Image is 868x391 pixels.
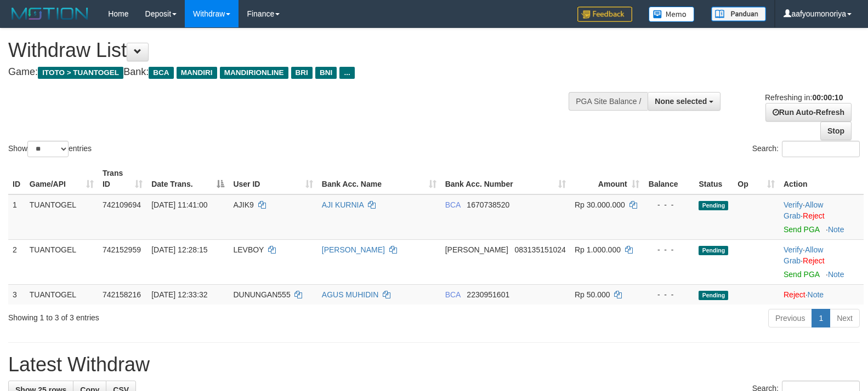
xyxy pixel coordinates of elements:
a: Note [828,270,844,279]
span: Copy 2230951601 to clipboard [467,290,509,299]
span: MANDIRIONLINE [220,67,288,79]
span: [DATE] 12:33:32 [151,290,207,299]
span: BRI [291,67,313,79]
div: - - - [648,199,690,210]
a: Send PGA [784,270,819,279]
a: Run Auto-Refresh [765,103,852,122]
a: Allow Grab [784,245,823,265]
span: · [784,200,823,220]
span: [DATE] 11:41:00 [151,200,207,209]
span: Copy 1670738520 to clipboard [467,200,509,209]
span: MANDIRI [177,67,217,79]
span: Pending [699,291,728,300]
td: TUANTOGEL [25,284,98,304]
div: PGA Site Balance / [569,92,648,111]
span: Rp 50.000 [575,290,610,299]
span: AJIK9 [233,200,253,209]
a: Allow Grab [784,200,823,220]
th: Bank Acc. Number: activate to sort column ascending [441,163,570,194]
img: panduan.png [711,7,766,21]
td: TUANTOGEL [25,194,98,240]
span: BNI [315,67,337,79]
span: 742109694 [103,200,141,209]
th: Balance [644,163,695,194]
th: Bank Acc. Name: activate to sort column ascending [317,163,441,194]
a: Stop [820,122,852,140]
td: 1 [8,194,25,240]
span: 742158216 [103,290,141,299]
label: Show entries [8,141,92,157]
span: [PERSON_NAME] [445,245,508,254]
img: Feedback.jpg [577,7,632,22]
span: None selected [655,97,707,106]
a: AGUS MUHIDIN [322,290,378,299]
td: 3 [8,284,25,304]
span: LEVBOY [233,245,264,254]
div: Showing 1 to 3 of 3 entries [8,308,354,323]
a: Verify [784,200,803,209]
td: TUANTOGEL [25,239,98,284]
input: Search: [782,141,860,157]
span: · [784,245,823,265]
td: · · [779,194,864,240]
span: Pending [699,201,728,210]
a: Send PGA [784,225,819,234]
td: · · [779,239,864,284]
label: Search: [752,141,860,157]
a: Reject [784,290,805,299]
th: ID [8,163,25,194]
span: 742152959 [103,245,141,254]
a: [PERSON_NAME] [322,245,385,254]
strong: 00:00:10 [812,93,843,102]
h1: Withdraw List [8,39,568,61]
div: - - - [648,244,690,255]
span: BCA [149,67,173,79]
a: Reject [803,211,825,220]
span: DUNUNGAN555 [233,290,290,299]
a: Previous [768,309,812,327]
td: · [779,284,864,304]
h1: Latest Withdraw [8,354,860,376]
th: User ID: activate to sort column ascending [229,163,317,194]
a: AJI KURNIA [322,200,364,209]
th: Amount: activate to sort column ascending [570,163,644,194]
th: Game/API: activate to sort column ascending [25,163,98,194]
img: MOTION_logo.png [8,5,92,22]
a: 1 [812,309,830,327]
img: Button%20Memo.svg [649,7,695,22]
a: Next [830,309,860,327]
span: BCA [445,290,461,299]
a: Verify [784,245,803,254]
span: BCA [445,200,461,209]
a: Note [828,225,844,234]
span: ... [339,67,354,79]
div: - - - [648,289,690,300]
span: Refreshing in: [765,93,843,102]
span: Rp 1.000.000 [575,245,621,254]
span: ITOTO > TUANTOGEL [38,67,123,79]
select: Showentries [27,141,69,157]
a: Reject [803,256,825,265]
h4: Game: Bank: [8,67,568,78]
button: None selected [648,92,721,111]
span: [DATE] 12:28:15 [151,245,207,254]
span: Copy 083135151024 to clipboard [514,245,565,254]
a: Note [808,290,824,299]
td: 2 [8,239,25,284]
th: Op: activate to sort column ascending [733,163,779,194]
th: Action [779,163,864,194]
span: Pending [699,246,728,255]
th: Trans ID: activate to sort column ascending [98,163,147,194]
span: Rp 30.000.000 [575,200,625,209]
th: Status [694,163,733,194]
th: Date Trans.: activate to sort column descending [147,163,229,194]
